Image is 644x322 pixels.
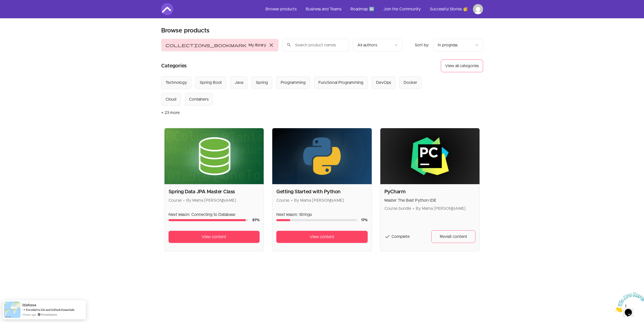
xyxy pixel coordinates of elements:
div: Programming [281,80,306,86]
div: Docker [404,80,417,86]
h2: Spring Data JPA Master Class [169,188,260,195]
span: 1 [2,2,4,6]
span: View content [202,234,226,240]
a: Join the Community [379,3,425,15]
span: 3 hours ago [22,312,36,317]
img: Product image for Getting Started with Python [272,128,372,184]
nav: Main [261,3,483,15]
span: collections_bookmark [165,42,246,48]
a: Roadmap 🆕 [346,3,378,15]
div: Spring [256,80,268,86]
p: Next lesson: Connecting to Database [169,212,260,218]
span: • [413,206,414,211]
span: By Mama [PERSON_NAME] [294,198,344,202]
button: Filter by author [353,39,403,51]
span: -> [22,308,26,312]
button: + 23 more [161,106,180,120]
a: View content [276,231,368,243]
h2: PyCharm [384,188,476,195]
button: Product sort options [433,39,483,51]
h1: Browse products [161,27,210,35]
a: Browse products [261,3,301,15]
h2: Categories [161,60,187,72]
iframe: chat widget [613,290,644,314]
button: Filter by My library [161,39,279,51]
img: Profile image for Andrii Zarazka [473,4,483,14]
div: Technology [165,80,187,86]
p: Next lesson: Strings [276,212,368,218]
div: Course progress [276,219,357,221]
div: Cloud [165,96,176,102]
div: DevOps [376,80,391,86]
span: Course bundle [384,206,411,211]
div: Containers [189,96,209,102]
span: View content [310,234,334,240]
span: Course [276,198,289,202]
img: Chat attention grabber [2,2,33,22]
a: Business and Teams [302,3,345,15]
img: Amigoscode logo [161,3,173,15]
span: By Mama [PERSON_NAME] [416,206,466,211]
span: By Mama [PERSON_NAME] [186,198,236,202]
span: 17 % [361,218,368,222]
p: Master The Best Python IDE [384,197,476,203]
button: View all categories [441,60,483,72]
img: Product image for Spring Data JPA Master Class [164,128,264,184]
span: close [268,42,274,48]
div: Spring Boot [200,80,222,86]
span: search [287,41,291,48]
a: Enroled to Git and Github Essentials [26,308,74,312]
a: Revisit content [431,230,475,243]
a: View content [169,231,260,243]
span: 97 % [252,218,260,222]
span: Course [169,198,182,202]
img: provesource social proof notification image [4,301,20,318]
span: check [384,234,390,240]
span: Revisit content [440,234,467,240]
img: Product image for PyCharm [380,128,480,184]
a: ProveSource [41,312,57,317]
div: Course progress [169,219,248,221]
span: • [291,198,293,202]
span: Idahosa [22,303,36,307]
span: Complete [391,235,410,239]
h2: Getting Started with Python [276,188,368,195]
input: Search product names [283,39,349,51]
div: Java [235,80,243,86]
span: Sort by: [415,43,429,47]
span: • [183,198,185,202]
a: Successful Stories 🥳 [426,3,472,15]
div: Functional Programming [318,80,363,86]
